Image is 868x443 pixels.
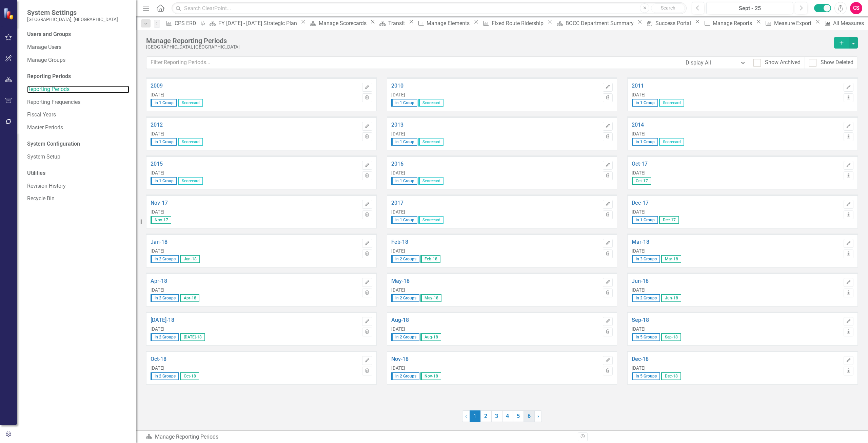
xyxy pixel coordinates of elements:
[713,19,754,27] div: Manage Reports
[391,333,419,341] span: in 2 Groups
[427,19,472,27] div: Manage Elements
[709,4,791,13] div: Sept - 25
[632,131,840,137] div: [DATE]
[391,200,599,206] a: 2017
[470,410,480,422] span: 1
[644,19,693,27] a: Success Portal
[420,372,441,380] span: Nov-18
[391,99,417,107] span: in 1 Group
[632,177,651,185] span: Oct-17
[632,372,660,380] span: in 5 Groups
[391,255,419,263] span: in 2 Groups
[821,59,853,67] div: Show Deleted
[391,356,599,362] a: Nov-18
[492,19,546,27] div: Fixed Route Ridership
[145,433,221,441] div: Manage Reporting Periods
[180,333,205,341] span: [DATE]-18
[632,92,840,98] div: [DATE]
[391,366,599,371] div: [DATE]
[27,56,129,64] a: Manage Groups
[632,138,658,146] span: in 1 Group
[632,239,840,245] a: Mar-18
[418,138,443,146] span: Scorecard
[391,317,599,323] a: Aug-18
[632,294,660,302] span: in 2 Groups
[27,8,118,17] span: System Settings
[524,410,535,422] a: 6
[391,239,599,245] a: Feb-18
[151,170,359,176] div: [DATE]
[178,99,203,107] span: Scorecard
[659,216,679,224] span: Dec-17
[27,153,129,161] a: System Setup
[661,5,675,11] span: Search
[763,19,813,27] a: Measure Export
[146,37,831,44] div: Manage Reporting Periods
[151,216,171,224] span: Nov-17
[391,288,599,293] div: [DATE]
[308,19,369,27] a: Manage Scorecards
[146,44,831,50] div: [GEOGRAPHIC_DATA], [GEOGRAPHIC_DATA]
[420,333,441,341] span: Aug-18
[632,209,840,215] div: [DATE]
[151,209,359,215] div: [DATE]
[151,333,179,341] span: in 2 Groups
[151,99,177,107] span: in 1 Group
[151,239,359,245] a: Jan-18
[391,177,417,185] span: in 1 Group
[388,19,407,27] div: Transit
[391,248,599,254] div: [DATE]
[391,294,419,302] span: in 2 Groups
[27,111,129,119] a: Fiscal Years
[377,19,407,27] a: Transit
[502,410,513,422] a: 4
[151,278,359,284] a: Apr-18
[391,216,417,224] span: in 1 Group
[27,182,129,190] a: Revision History
[151,131,359,137] div: [DATE]
[146,56,681,69] input: Filter Reporting Periods...
[632,366,840,371] div: [DATE]
[632,122,840,128] a: 2014
[391,83,599,89] a: 2010
[632,200,840,206] a: Dec-17
[391,327,599,332] div: [DATE]
[537,413,539,419] span: ›
[3,8,15,20] img: ClearPoint Strategy
[632,161,840,167] a: Oct-17
[27,86,129,93] a: Reporting Periods
[172,2,687,14] input: Search ClearPoint...
[632,327,840,332] div: [DATE]
[27,124,129,132] a: Master Periods
[207,19,299,27] a: FY [DATE] - [DATE] Strategic Plan
[391,372,419,380] span: in 2 Groups
[418,216,443,224] span: Scorecard
[655,19,693,27] div: Success Portal
[151,356,359,362] a: Oct-18
[151,92,359,98] div: [DATE]
[420,294,441,302] span: May-18
[632,317,840,323] a: Sep-18
[27,31,129,38] div: Users and Groups
[27,17,118,22] small: [GEOGRAPHIC_DATA], [GEOGRAPHIC_DATA]
[659,99,684,107] span: Scorecard
[833,19,866,27] div: All Measures
[391,92,599,98] div: [DATE]
[27,43,129,51] a: Manage Users
[661,294,681,302] span: Jun-18
[822,19,866,27] a: All Measures
[632,99,658,107] span: in 1 Group
[27,98,129,106] a: Reporting Frequencies
[420,255,440,263] span: Feb-18
[659,138,684,146] span: Scorecard
[175,19,198,27] div: CPS ERD
[178,138,203,146] span: Scorecard
[850,2,862,14] div: CS
[163,19,198,27] a: CPS ERD
[27,140,129,148] div: System Configuration
[632,83,840,89] a: 2011
[180,255,200,263] span: Jan-18
[151,138,177,146] span: in 1 Group
[391,170,599,176] div: [DATE]
[465,413,467,419] span: ‹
